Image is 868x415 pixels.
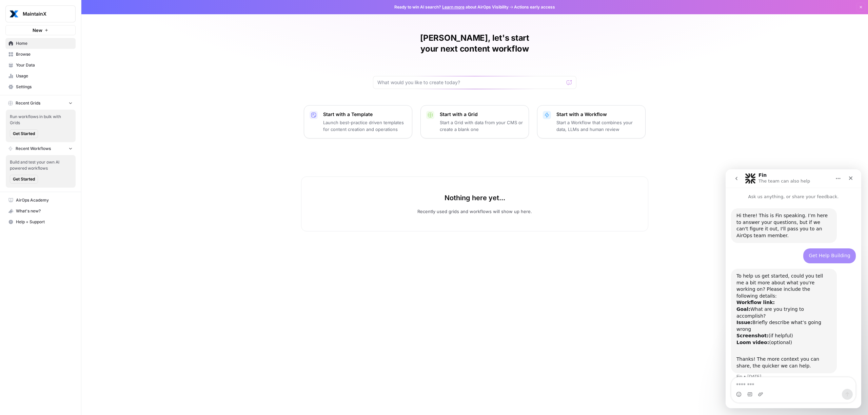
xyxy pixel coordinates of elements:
[10,159,72,171] span: Build and test your own AI powered workflows
[5,5,76,22] button: Workspace: MaintainX
[5,60,76,71] a: Your Data
[377,79,564,86] input: What would you like to create today?
[323,111,407,118] p: Start with a Template
[16,40,73,46] span: Home
[5,216,76,227] button: Help + Support
[394,4,509,10] span: Ready to win AI search? about AirOps Visibility
[5,195,76,206] a: AirOps Academy
[10,175,38,184] button: Get Started
[16,84,73,90] span: Settings
[13,176,35,182] span: Get Started
[323,119,407,133] p: Launch best-practice driven templates for content creation and operations
[556,119,640,133] p: Start a Workflow that combines your data, LLMs and human review
[6,206,75,216] div: What's new?
[5,206,76,216] button: What's new?
[726,169,861,408] iframe: To enrich screen reader interactions, please activate Accessibility in Grammarly extension settings
[16,62,73,68] span: Your Data
[16,146,51,152] span: Recent Workflows
[537,105,646,138] button: Start with a WorkflowStart a Workflow that combines your data, LLMs and human review
[442,4,465,10] a: Learn more
[5,81,76,92] a: Settings
[33,27,42,34] span: New
[16,219,73,225] span: Help + Support
[13,131,35,137] span: Get Started
[5,144,76,154] button: Recent Workflows
[5,49,76,60] a: Browse
[373,33,576,54] h1: [PERSON_NAME], let's start your next content workflow
[10,129,38,138] button: Get Started
[440,111,523,118] p: Start with a Grid
[420,105,529,138] button: Start with a GridStart a Grid with data from your CMS or create a blank one
[514,4,555,10] span: Actions early access
[16,51,73,57] span: Browse
[417,208,532,215] p: Recently used grids and workflows will show up here.
[16,100,40,106] span: Recent Grids
[556,111,640,118] p: Start with a Workflow
[445,193,505,203] p: Nothing here yet...
[23,11,64,17] span: MaintainX
[5,71,76,81] a: Usage
[16,197,73,203] span: AirOps Academy
[304,105,412,138] button: Start with a TemplateLaunch best-practice driven templates for content creation and operations
[440,119,523,133] p: Start a Grid with data from your CMS or create a blank one
[10,114,72,126] span: Run workflows in bulk with Grids
[8,8,20,20] img: MaintainX Logo
[5,38,76,49] a: Home
[5,98,76,108] button: Recent Grids
[5,25,76,35] button: New
[16,73,73,79] span: Usage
